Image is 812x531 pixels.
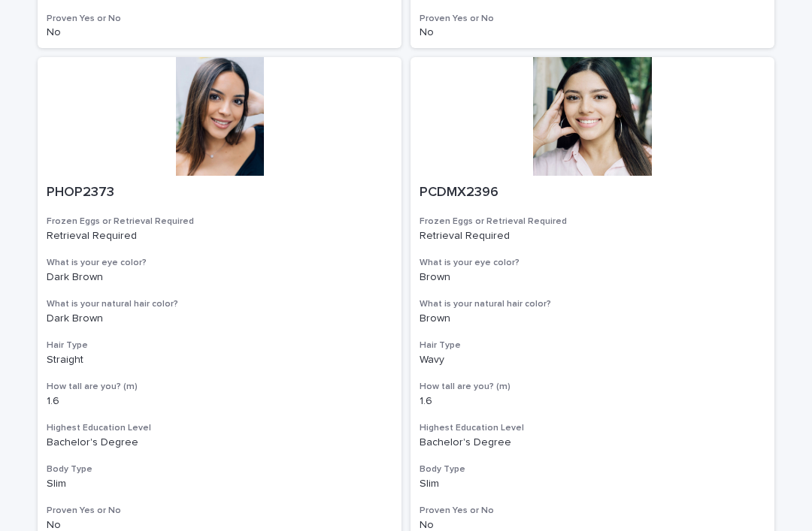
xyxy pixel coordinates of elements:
[420,381,765,393] h3: How tall are you? (m)
[420,463,765,475] h3: Body Type
[47,478,392,490] p: Slim
[420,271,765,284] p: Brown
[420,354,765,367] p: Wavy
[420,13,765,25] h3: Proven Yes or No
[420,312,765,325] p: Brown
[420,216,765,228] h3: Frozen Eggs or Retrieval Required
[47,271,392,284] p: Dark Brown
[47,436,392,449] p: Bachelor's Degree
[420,436,765,449] p: Bachelor's Degree
[420,298,765,310] h3: What is your natural hair color?
[47,395,392,408] p: 1.6
[47,216,392,228] h3: Frozen Eggs or Retrieval Required
[420,478,765,490] p: Slim
[47,230,392,243] p: Retrieval Required
[420,422,765,434] h3: Highest Education Level
[420,257,765,269] h3: What is your eye color?
[47,185,392,201] p: PHOP2373
[47,381,392,393] h3: How tall are you? (m)
[47,339,392,351] h3: Hair Type
[47,505,392,517] h3: Proven Yes or No
[420,185,765,201] p: PCDMX2396
[420,339,765,351] h3: Hair Type
[420,505,765,517] h3: Proven Yes or No
[47,463,392,475] h3: Body Type
[47,312,392,325] p: Dark Brown
[47,298,392,310] h3: What is your natural hair color?
[47,13,392,25] h3: Proven Yes or No
[420,230,765,243] p: Retrieval Required
[47,354,392,367] p: Straight
[47,422,392,434] h3: Highest Education Level
[47,26,392,39] p: No
[47,257,392,269] h3: What is your eye color?
[420,395,765,408] p: 1.6
[420,26,765,39] p: No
